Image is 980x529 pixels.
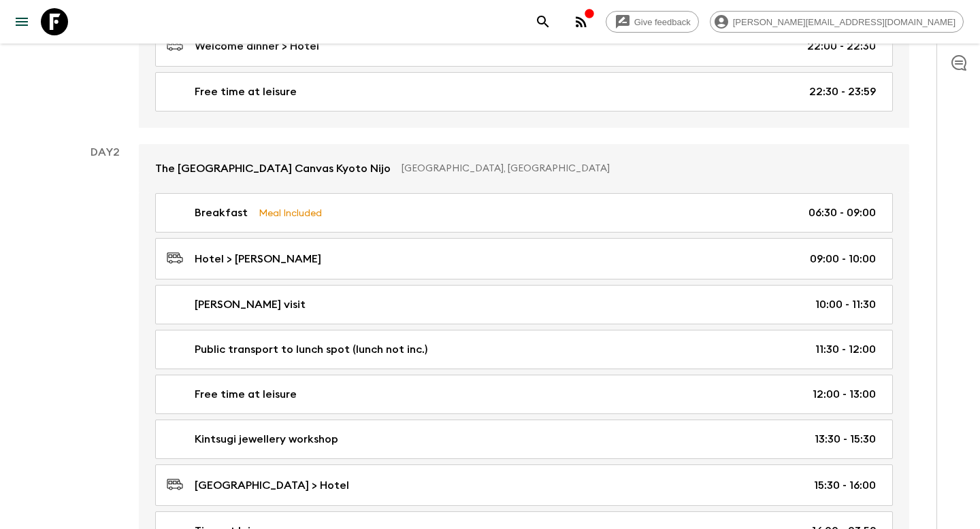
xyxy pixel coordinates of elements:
span: [PERSON_NAME][EMAIL_ADDRESS][DOMAIN_NAME] [725,17,963,27]
p: Breakfast [195,205,248,221]
span: Give feedback [627,17,698,27]
p: The [GEOGRAPHIC_DATA] Canvas Kyoto Nijo [155,160,391,177]
a: BreakfastMeal Included06:30 - 09:00 [155,193,893,233]
a: The [GEOGRAPHIC_DATA] Canvas Kyoto Nijo[GEOGRAPHIC_DATA], [GEOGRAPHIC_DATA] [139,144,909,193]
p: [GEOGRAPHIC_DATA], [GEOGRAPHIC_DATA] [402,162,882,175]
a: Welcome dinner > Hotel22:00 - 22:30 [155,25,893,67]
a: Kintsugi jewellery workshop13:30 - 15:30 [155,420,893,459]
button: menu [8,8,35,35]
p: [PERSON_NAME] visit [195,296,306,313]
a: [PERSON_NAME] visit10:00 - 11:30 [155,285,893,324]
p: 22:30 - 23:59 [809,84,876,100]
p: 12:00 - 13:00 [813,386,876,403]
a: [GEOGRAPHIC_DATA] > Hotel15:30 - 16:00 [155,464,893,506]
a: Public transport to lunch spot (lunch not inc.)11:30 - 12:00 [155,330,893,369]
p: Kintsugi jewellery workshop [195,431,338,447]
p: 06:30 - 09:00 [808,205,876,221]
a: Free time at leisure22:30 - 23:59 [155,72,893,112]
p: Meal Included [259,205,322,220]
p: 10:00 - 11:30 [815,296,876,313]
p: Free time at leisure [195,386,297,403]
div: [PERSON_NAME][EMAIL_ADDRESS][DOMAIN_NAME] [710,11,964,33]
p: 11:30 - 12:00 [815,341,876,358]
p: 09:00 - 10:00 [810,251,876,267]
button: search adventures [529,8,557,35]
a: Hotel > [PERSON_NAME]09:00 - 10:00 [155,238,893,279]
a: Free time at leisure12:00 - 13:00 [155,375,893,414]
p: 15:30 - 16:00 [814,477,876,494]
p: 13:30 - 15:30 [815,431,876,447]
p: Welcome dinner > Hotel [195,38,319,54]
p: Free time at leisure [195,84,297,100]
p: Public transport to lunch spot (lunch not inc.) [195,341,427,358]
p: [GEOGRAPHIC_DATA] > Hotel [195,477,349,494]
a: Give feedback [606,11,699,33]
p: Day 2 [71,144,139,160]
p: 22:00 - 22:30 [807,38,876,54]
p: Hotel > [PERSON_NAME] [195,251,321,267]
